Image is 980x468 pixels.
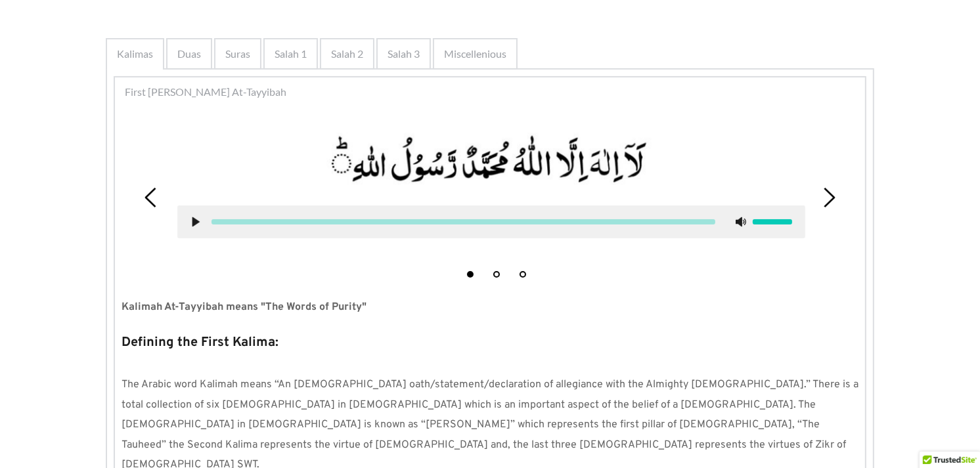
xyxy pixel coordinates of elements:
span: Salah 2 [331,46,363,62]
button: 3 of 3 [520,271,526,278]
span: Kalimas [117,46,153,62]
button: 2 of 3 [493,271,500,278]
strong: Defining the First Kalima: [122,334,278,351]
button: 1 of 3 [467,271,474,278]
span: Salah 3 [388,46,420,62]
span: Salah 1 [275,46,307,62]
span: Miscellenious [444,46,506,62]
span: First [PERSON_NAME] At-Tayyibah [125,84,286,100]
strong: Kalimah At-Tayyibah means "The Words of Purity" [122,301,367,314]
span: Duas [177,46,201,62]
span: Suras [225,46,250,62]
